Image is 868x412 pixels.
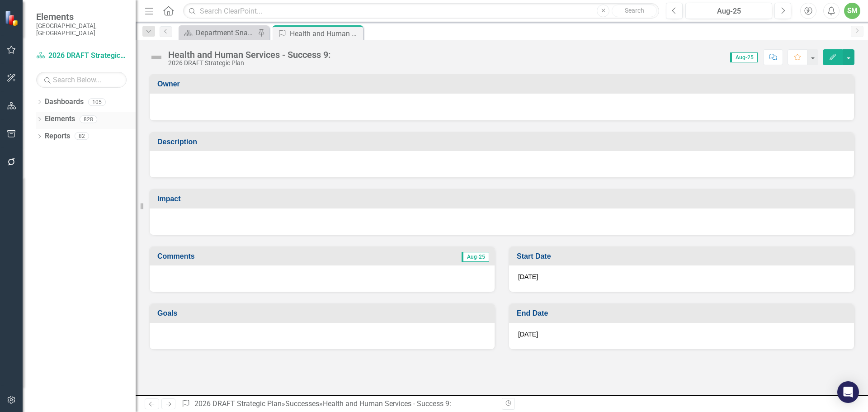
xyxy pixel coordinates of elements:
span: Aug-25 [730,52,758,62]
a: Reports [45,131,70,142]
div: 828 [80,115,97,123]
div: 82 [75,133,89,140]
div: Health and Human Services - Success 9: [290,28,361,39]
div: » » [181,399,495,409]
input: Search ClearPoint... [183,3,659,19]
a: 2026 DRAFT Strategic Plan [36,51,127,61]
h3: Start Date [517,252,849,260]
h3: Description [157,138,849,146]
a: Department Snapshot [181,27,255,38]
h3: End Date [517,309,849,317]
h3: Owner [157,80,849,88]
a: Elements [45,114,75,124]
a: Dashboards [45,97,84,107]
span: [DATE] [518,331,538,338]
h3: Impact [157,195,849,203]
span: [DATE] [518,273,538,280]
div: Department Snapshot [196,27,255,38]
div: Health and Human Services - Success 9: [168,50,330,60]
img: ClearPoint Strategy [5,10,20,26]
div: Aug-25 [689,6,769,17]
button: Search [612,5,657,17]
small: [GEOGRAPHIC_DATA], [GEOGRAPHIC_DATA] [36,22,127,37]
div: Open Intercom Messenger [837,381,859,403]
div: Health and Human Services - Success 9: [323,399,451,408]
button: SM [844,3,860,19]
span: Aug-25 [462,252,489,262]
div: 2026 DRAFT Strategic Plan [168,60,330,66]
span: Search [625,7,644,14]
a: Successes [285,399,319,408]
span: Elements [36,11,127,22]
a: 2026 DRAFT Strategic Plan [194,399,282,408]
input: Search Below... [36,72,127,88]
button: Aug-25 [685,3,772,19]
img: Not Defined [149,50,164,65]
h3: Comments [157,252,346,260]
div: 105 [88,98,106,106]
h3: Goals [157,309,490,317]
